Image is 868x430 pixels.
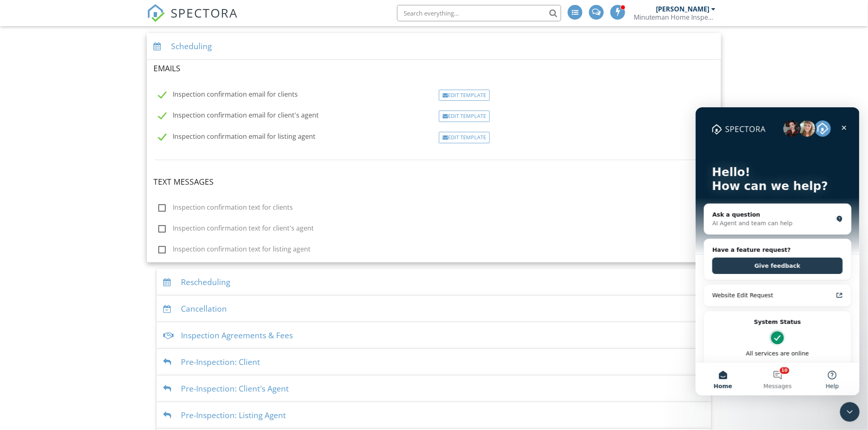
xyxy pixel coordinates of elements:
[157,296,711,322] div: Cancellation
[439,90,490,99] a: Edit Template
[157,402,711,429] div: Pre-Inspection: Listing Agent
[439,132,490,141] a: Edit Template
[158,204,293,214] label: Inspection confirmation text for clients
[147,33,721,60] div: Scheduling
[147,4,165,22] img: The Best Home Inspection Software - Spectora
[158,91,298,101] label: Inspection confirmation email for clients
[696,107,860,396] iframe: Intercom live chat
[656,5,710,13] div: [PERSON_NAME]
[153,63,715,74] h4: Emails
[634,13,716,21] div: Minuteman Home Inspections LLC
[171,4,238,21] span: SPECTORA
[158,111,319,122] label: Inspection confirmation email for client's agent
[157,322,711,349] div: Inspection Agreements & Fees
[147,11,238,28] a: SPECTORA
[439,111,490,122] div: Edit Template
[439,90,490,101] div: Edit Template
[157,269,711,296] div: Rescheduling
[840,402,860,422] iframe: Intercom live chat
[158,245,311,256] label: Inspection confirmation text for listing agent
[158,133,315,143] label: Inspection confirmation email for listing agent
[397,5,561,21] input: Search everything...
[439,111,490,120] a: Edit Template
[153,177,715,187] h4: Text Messages
[158,224,314,235] label: Inspection confirmation text for client's agent
[157,349,711,376] div: Pre-Inspection: Client
[157,376,711,402] div: Pre-Inspection: Client's Agent
[439,132,490,143] div: Edit Template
